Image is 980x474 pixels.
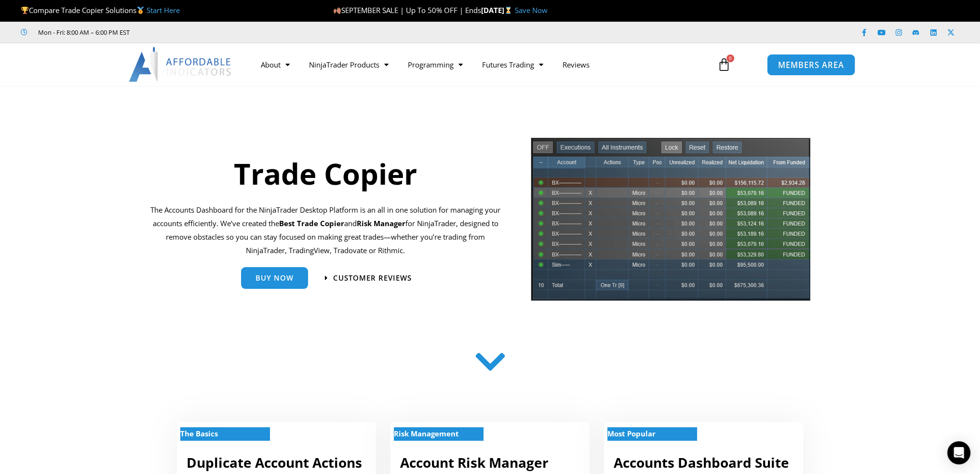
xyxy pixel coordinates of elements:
strong: Risk Management [394,429,459,438]
img: LogoAI | Affordable Indicators – NinjaTrader [129,47,232,82]
a: Programming [398,54,472,76]
span: 0 [726,54,734,62]
span: SEPTEMBER SALE | Up To 50% OFF | Ends [333,5,481,15]
nav: Menu [251,54,706,76]
a: 0 [703,51,745,79]
p: The Accounts Dashboard for the NinjaTrader Desktop Platform is an all in one solution for managin... [150,203,501,257]
h1: Trade Copier [150,153,501,194]
strong: [DATE] [481,5,514,15]
span: Compare Trade Copier Solutions [21,5,180,15]
a: Buy Now [241,267,308,289]
a: About [251,54,299,76]
span: Mon - Fri: 8:00 AM – 6:00 PM EST [36,27,130,38]
span: Buy Now [255,274,294,282]
a: Customer Reviews [325,274,412,282]
img: tradecopier | Affordable Indicators – NinjaTrader [530,136,811,309]
a: Reviews [553,54,599,76]
img: 🥇 [137,7,144,14]
a: Start Here [147,5,180,15]
a: Duplicate Account Actions [187,453,362,472]
a: Save Now [514,5,547,15]
div: Open Intercom Messenger [947,441,970,464]
iframe: Customer reviews powered by Trustpilot [143,27,288,37]
img: ⌛ [505,7,512,14]
span: Customer Reviews [333,274,412,282]
a: NinjaTrader Products [299,54,398,76]
strong: Risk Manager [357,218,405,228]
strong: Most Popular [607,429,656,438]
b: Best Trade Copier [279,218,344,228]
strong: The Basics [180,429,218,438]
span: MEMBERS AREA [778,61,844,69]
a: MEMBERS AREA [767,54,855,75]
a: Futures Trading [472,54,553,76]
img: 🏆 [21,7,28,14]
a: Account Risk Manager [400,453,549,472]
a: Accounts Dashboard Suite [614,453,789,472]
img: 🍂 [334,7,341,14]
